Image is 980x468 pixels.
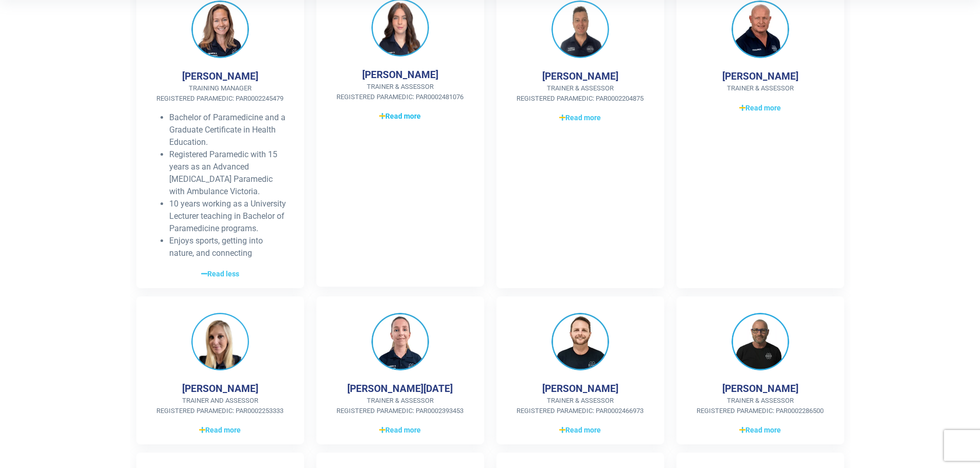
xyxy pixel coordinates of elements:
span: Trainer & Assessor Registered Paramedic: PAR0002481076 [333,82,468,102]
span: Read more [379,425,421,436]
span: Trainer & Assessor Registered Paramedic: PAR0002466973 [513,396,648,416]
li: Registered Paramedic with 15 years as an Advanced [MEDICAL_DATA] Paramedic with Ambulance Victoria. [169,148,288,198]
img: Sophie Lucia Griffiths [371,313,429,370]
span: Trainer & Assessor Registered Paramedic: PAR0002204875 [513,83,648,103]
span: Read more [739,425,781,436]
img: Chris King [551,1,609,58]
span: Read more [199,425,241,436]
span: Training Manager Registered Paramedic: PAR0002245479 [153,83,288,103]
span: Read more [559,425,601,436]
h4: [PERSON_NAME] [182,383,258,395]
a: Read less [153,268,288,280]
img: Mick Jones [732,313,789,370]
img: Jaime Wallis [191,1,249,58]
span: Trainer & Assessor Registered Paramedic: PAR0002286500 [693,396,828,416]
h4: [PERSON_NAME] [182,70,258,82]
span: Trainer and Assessor Registered Paramedic: PAR0002253333 [153,396,288,416]
span: Trainer & Assessor [693,83,828,93]
h4: [PERSON_NAME] [722,70,798,82]
img: Nathan Seidel [551,313,609,370]
a: Read more [153,424,288,436]
span: Read more [559,113,601,123]
span: Read less [201,269,239,279]
a: Read more [333,110,468,122]
a: Read more [513,424,648,436]
li: 10 years working as a University Lecturer teaching in Bachelor of Paramedicine programs. [169,198,288,235]
a: Read more [333,424,468,436]
h4: [PERSON_NAME] [362,69,438,81]
li: Enjoys sports, getting into nature, and connecting [169,235,288,259]
h4: [PERSON_NAME] [722,383,798,395]
h4: [PERSON_NAME] [542,70,618,82]
img: Jens Hojby [732,1,789,58]
h4: [PERSON_NAME][DATE] [347,383,453,395]
span: Trainer & Assessor Registered Paramedic: PAR0002393453 [333,396,468,416]
span: Read more [739,103,781,114]
a: Read more [513,111,648,124]
h4: [PERSON_NAME] [542,383,618,395]
span: Read more [379,111,421,122]
a: Read more [693,102,828,114]
img: Jolene Moss [191,313,249,370]
a: Read more [693,424,828,436]
li: Bachelor of Paramedicine and a Graduate Certificate in Health Education. [169,111,288,148]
